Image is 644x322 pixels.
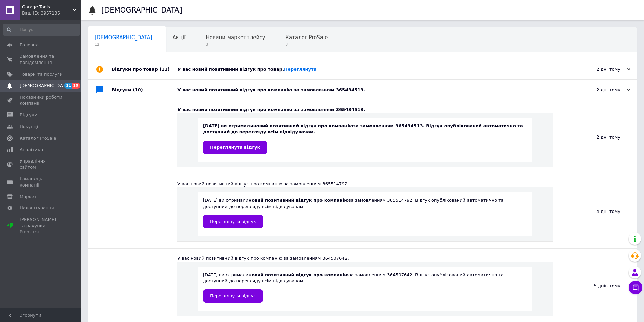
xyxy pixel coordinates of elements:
span: [DEMOGRAPHIC_DATA] [95,34,152,41]
span: Каталог ProSale [285,34,328,41]
span: [PERSON_NAME] та рахунки [20,217,63,235]
span: Показники роботи компанії [20,94,63,106]
div: У вас новий позитивний відгук про компанію за замовленням 365514792. [177,181,553,187]
b: новий позитивний відгук про компанію [248,198,349,203]
span: (10) [133,87,143,92]
span: Переглянути відгук [210,219,256,224]
span: Переглянути відгук [210,145,260,150]
a: Переглянути відгук [203,141,267,154]
span: [DEMOGRAPHIC_DATA] [20,83,70,89]
h1: [DEMOGRAPHIC_DATA] [101,6,182,14]
a: Переглянути відгук [203,215,263,228]
span: 11 [64,83,72,89]
div: Відгуки [112,80,177,100]
span: 10 [72,83,80,89]
span: Garage-Tools [22,4,73,10]
div: У вас новий позитивний відгук про компанію за замовленням 365434513. [177,87,563,93]
span: Управління сайтом [20,158,63,170]
span: Відгуки [20,112,37,118]
span: 8 [285,42,328,47]
span: Маркет [20,194,37,200]
div: 2 дні тому [553,100,637,174]
button: Чат з покупцем [629,281,642,294]
a: Переглянути відгук [203,289,263,303]
span: Аналітика [20,147,43,153]
span: Покупці [20,124,38,130]
span: 3 [206,42,265,47]
b: новий позитивний відгук про компанію [253,123,353,128]
div: 2 дні тому [563,87,630,93]
div: [DATE] ви отримали за замовленням 365514792. Відгук опублікований автоматично та доступний до пер... [203,197,527,228]
b: новий позитивний відгук про компанію [248,272,349,277]
span: Переглянути відгук [210,293,256,298]
a: Переглянути [284,67,317,72]
span: Головна [20,42,39,48]
div: Ваш ID: 3957135 [22,10,81,16]
div: [DATE] ви отримали за замовленням 364507642. Відгук опублікований автоматично та доступний до пер... [203,272,527,303]
span: 12 [95,42,152,47]
div: Відгуки про товар [112,59,177,79]
div: [DATE] ви отримали за замовленням 365434513. Відгук опублікований автоматично та доступний до пер... [203,123,527,154]
input: Пошук [3,24,80,36]
div: Prom топ [20,229,63,235]
div: У вас новий позитивний відгук про компанію за замовленням 364507642. [177,255,553,262]
span: (11) [160,67,170,72]
span: Акції [173,34,186,41]
div: 2 дні тому [563,66,630,72]
div: У вас новий позитивний відгук про компанію за замовленням 365434513. [177,107,553,113]
span: Налаштування [20,205,54,211]
span: Гаманець компанії [20,176,63,188]
div: 4 дні тому [553,174,637,248]
span: Товари та послуги [20,71,63,77]
div: У вас новий позитивний відгук про товар. [177,66,563,72]
span: Каталог ProSale [20,135,56,141]
span: Замовлення та повідомлення [20,53,63,66]
span: Новини маркетплейсу [206,34,265,41]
